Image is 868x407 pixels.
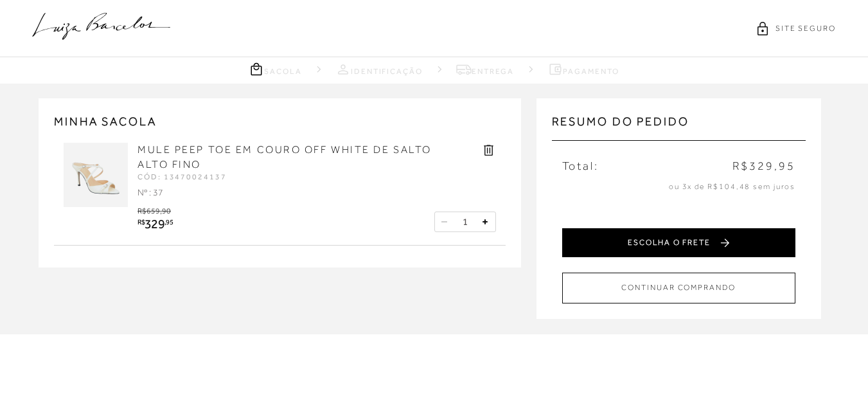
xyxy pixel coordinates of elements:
[732,158,795,174] span: R$329,95
[562,181,795,192] p: ou 3x de R$104,48 sem juros
[335,61,423,77] a: Identificação
[64,143,128,207] img: MULE PEEP TOE EM COURO OFF WHITE DE SALTO ALTO FINO
[137,206,171,215] span: R$659,90
[54,114,506,130] h2: MINHA SACOLA
[562,273,795,303] button: CONTINUAR COMPRANDO
[137,172,227,181] span: CÓD: 13470024137
[562,158,599,174] span: Total:
[249,61,302,77] a: Sacola
[137,144,432,170] a: MULE PEEP TOE EM COURO OFF WHITE DE SALTO ALTO FINO
[137,187,163,197] span: Nº : 37
[547,61,619,77] a: Pagamento
[463,216,468,228] span: 1
[562,228,795,257] button: ESCOLHA O FRETE
[456,61,514,77] a: Entrega
[775,23,836,34] span: SITE SEGURO
[552,114,806,141] h3: Resumo do pedido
